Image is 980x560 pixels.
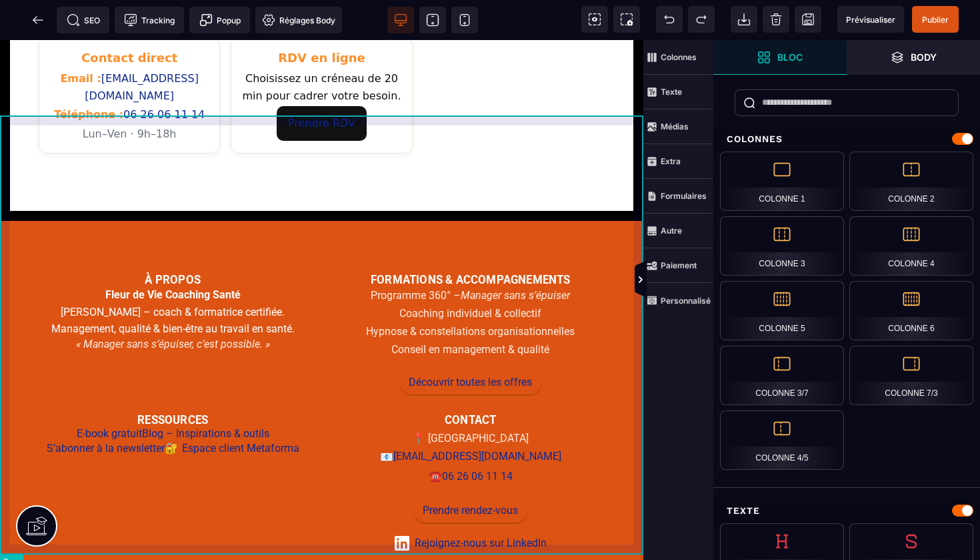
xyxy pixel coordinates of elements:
span: Aperçu [837,6,904,33]
div: Colonne 6 [849,281,973,340]
span: SEO [67,13,100,27]
span: Autre [643,214,713,248]
strong: Médias [661,121,689,131]
strong: Body [911,52,937,62]
span: Prévisualiser [846,15,895,25]
a: [EMAIL_ADDRESS][DOMAIN_NAME] [393,407,561,427]
h3: Contact direct [50,9,209,28]
span: Défaire [656,6,683,33]
span: Enregistrer le contenu [912,6,959,33]
div: Colonne 3 [720,216,844,276]
address: 📍 [GEOGRAPHIC_DATA] 📧 ☎️ [331,389,611,447]
div: Colonnes [713,127,980,152]
a: E-book gratuit [77,386,142,401]
a: Découvrir toutes les offres [399,329,542,354]
div: Colonne 3/7 [720,346,844,405]
span: Rejoignez-nous sur LinkedIn [415,497,547,509]
span: Voir mobile [451,7,478,33]
span: Téléphone : [54,68,123,81]
a: Rejoignez-nous sur LinkedIn [395,496,547,511]
span: Rétablir [688,6,715,33]
h3: Contact [331,373,611,386]
em: Manager sans s’épuiser [461,249,570,262]
span: Voir les composants [581,6,608,33]
span: Publier [922,15,949,25]
span: Médias [643,109,713,144]
span: Paiement [643,248,713,283]
span: Favicon [255,7,342,33]
h3: Ressources [33,373,313,386]
span: Personnalisé [643,283,713,318]
div: Texte [713,499,980,523]
span: Voir bureau [387,7,414,33]
span: Créer une alerte modale [189,7,250,33]
div: Colonne 2 [849,152,973,211]
strong: Autre [661,226,682,236]
strong: Extra [661,156,681,166]
strong: Formulaires [661,191,707,201]
nav: Liens ressources [33,386,313,415]
h3: RDV en ligne [242,9,401,28]
strong: Bloc [777,52,803,62]
span: Capture d'écran [613,6,640,33]
li: Hypnose & constellations organisationnelles [331,282,611,300]
strong: Texte [661,87,682,97]
div: Colonne 4 [849,216,973,276]
a: Blog – Inspirations & outils [142,386,269,401]
a: [EMAIL_ADDRESS][DOMAIN_NAME] [85,32,199,62]
li: Coaching individuel & collectif [331,264,611,282]
span: Afficher les vues [713,260,727,300]
span: Nettoyage [763,6,789,33]
a: 06 26 06 11 14 [442,427,513,447]
span: Formulaires [643,179,713,214]
span: Ouvrir les blocs [713,40,847,75]
h3: À propos [33,233,313,246]
span: Code de suivi [115,7,184,33]
a: 06 26 06 11 14 [123,68,205,81]
span: Voir tablette [419,7,446,33]
a: Prendre RDV [277,66,367,101]
li: Conseil en management & qualité [331,300,611,318]
div: Colonne 7/3 [849,346,973,405]
strong: Paiement [661,260,697,270]
div: Colonne 5 [720,281,844,340]
strong: Personnalisé [661,296,711,306]
p: Lun–Ven · 9h–18h [50,85,209,103]
span: Extra [643,144,713,179]
span: Ouvrir les calques [847,40,980,75]
span: Retour [25,7,51,33]
a: Espace client Metaforma [165,401,299,416]
strong: Fleur de Vie Coaching Santé [105,248,241,261]
p: Choisissez un créneau de 20 min pour cadrer votre besoin. [242,30,401,64]
div: Colonne 4/5 [720,410,844,470]
span: Popup [199,13,241,27]
span: Colonnes [643,40,713,75]
a: S’abonner à la newsletter [47,401,165,416]
a: Prendre rendez-vous [413,457,528,483]
strong: Colonnes [661,52,697,62]
span: Enregistrer [795,6,821,33]
li: Programme 360° – [331,246,611,264]
span: Réglages Body [262,13,335,27]
span: Métadata SEO [57,7,109,33]
p: « Manager sans s’épuiser, c’est possible. » [33,298,313,310]
span: Texte [643,75,713,109]
h3: Formations & accompagnements [331,233,611,246]
p: [PERSON_NAME] – coach & formatrice certifiée. Management, qualité & bien-être au travail en santé. [33,246,313,298]
span: Email : [60,32,101,45]
span: Importer [731,6,757,33]
span: Tracking [124,13,175,27]
div: Colonne 1 [720,152,844,211]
